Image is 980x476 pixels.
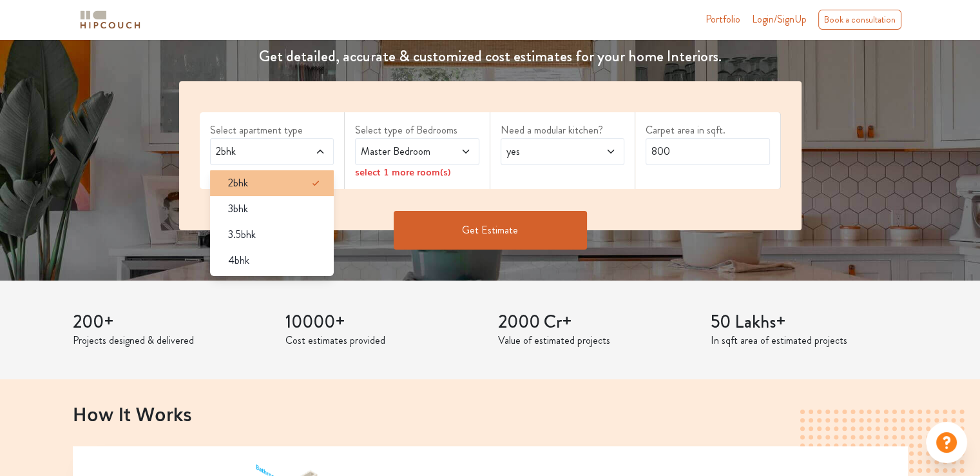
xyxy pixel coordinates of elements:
[73,333,270,348] p: Projects designed & delivered
[228,175,248,191] span: 2bhk
[78,5,142,34] span: logo-horizontal.svg
[646,123,770,138] label: Carpet area in sqft.
[752,12,807,26] span: Login/SignUp
[73,402,908,424] h2: How It Works
[711,333,908,348] p: In sqft area of estimated projects
[228,201,248,217] span: 3bhk
[171,47,809,66] h4: Get detailed, accurate & customized cost estimates for your home Interiors.
[394,211,587,250] button: Get Estimate
[73,312,270,333] h3: 200+
[213,144,298,159] span: 2bhk
[355,165,479,179] div: select 1 more room(s)
[355,123,479,138] label: Select type of Bedrooms
[501,123,625,138] label: Need a modular kitchen?
[646,138,770,165] input: Enter area sqft
[498,333,695,348] p: Value of estimated projects
[711,312,908,333] h3: 50 Lakhs+
[78,8,142,31] img: logo-horizontal.svg
[228,227,256,243] span: 3.5bhk
[504,144,588,159] span: yes
[498,312,695,333] h3: 2000 Cr+
[358,144,443,159] span: Master Bedroom
[818,10,901,30] div: Book a consultation
[706,12,740,27] a: Portfolio
[210,123,334,138] label: Select apartment type
[285,312,483,333] h3: 10000+
[285,333,483,348] p: Cost estimates provided
[228,253,249,268] span: 4bhk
